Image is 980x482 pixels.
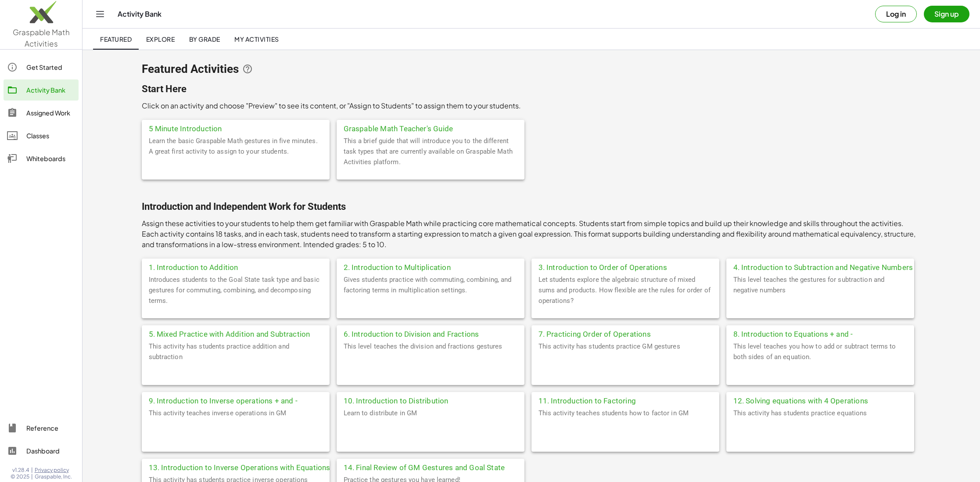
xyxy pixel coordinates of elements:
[11,473,29,480] span: © 2025
[142,341,330,385] div: This activity has students practice addition and subtraction
[142,325,330,341] div: 5. Mixed Practice with Addition and Subtraction
[337,274,524,318] div: Gives students practice with commuting, combining, and factoring terms in multiplication settings.
[234,35,279,43] span: My Activities
[875,6,917,22] button: Log in
[531,392,719,408] div: 11. Introduction to Factoring
[337,136,524,180] div: This a brief guide that will introduce you to the different task types that are currently availab...
[924,6,969,22] button: Sign up
[337,259,524,274] div: 2. Introduction to Multiplication
[4,79,79,101] a: Activity Bank
[726,408,914,452] div: This activity has students practice equations
[337,341,524,385] div: This level teaches the division and fractions gestures
[142,459,330,475] div: 13. Introduction to Inverse Operations with Equations
[31,473,33,480] span: |
[4,417,79,439] a: Reference
[337,408,524,452] div: Learn to distribute in GM
[142,83,921,95] h2: Start Here
[337,325,524,341] div: 6. Introduction to Division and Fractions
[531,408,719,452] div: This activity teaches students how to factor in GM
[142,101,921,111] p: Click on an activity and choose "Preview" to see its content, or "Assign to Students" to assign t...
[142,63,239,75] span: Featured Activities
[4,57,79,78] a: Get Started
[531,325,719,341] div: 7. Practicing Order of Operations
[142,392,330,408] div: 9. Introduction to Inverse operations + and -
[189,35,220,43] span: By Grade
[142,274,330,318] div: Introduces students to the Goal State task type and basic gestures for commuting, combining, and ...
[726,341,914,385] div: This level teaches you how to add or subtract terms to both sides of an equation.
[726,259,914,274] div: 4. Introduction to Subtraction and Negative Numbers
[35,473,72,480] span: Graspable, Inc.
[26,423,75,433] div: Reference
[4,148,79,169] a: Whiteboards
[31,467,33,474] span: |
[531,341,719,385] div: This activity has students practice GM gestures
[4,125,79,146] a: Classes
[337,120,524,136] div: Graspable Math Teacher's Guide
[26,108,75,118] div: Assigned Work
[142,259,330,274] div: 1. Introduction to Addition
[142,120,330,136] div: 5 Minute Introduction
[726,325,914,341] div: 8. Introduction to Equations + and -
[146,35,175,43] span: Explore
[26,446,75,456] div: Dashboard
[26,85,75,95] div: Activity Bank
[142,218,921,250] p: Assign these activities to your students to help them get familiar with Graspable Math while prac...
[531,259,719,274] div: 3. Introduction to Order of Operations
[726,392,914,408] div: 12. Solving equations with 4 Operations
[142,136,330,180] div: Learn the basic Graspable Math gestures in five minutes. A great first activity to assign to your...
[142,408,330,452] div: This activity teaches inverse operations in GM
[4,102,79,123] a: Assigned Work
[93,7,107,21] button: Toggle navigation
[26,130,75,141] div: Classes
[35,467,72,474] a: Privacy policy
[337,392,524,408] div: 10. Introduction to Distribution
[100,35,132,43] span: Featured
[726,274,914,318] div: This level teaches the gestures for subtraction and negative numbers
[13,27,70,48] span: Graspable Math Activities
[26,62,75,72] div: Get Started
[531,274,719,318] div: Let students explore the algebraic structure of mixed sums and products. How flexible are the rul...
[12,467,29,474] span: v1.28.4
[4,440,79,461] a: Dashboard
[142,201,921,213] h2: Introduction and Independent Work for Students
[26,153,75,164] div: Whiteboards
[337,459,524,475] div: 14. Final Review of GM Gestures and Goal State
